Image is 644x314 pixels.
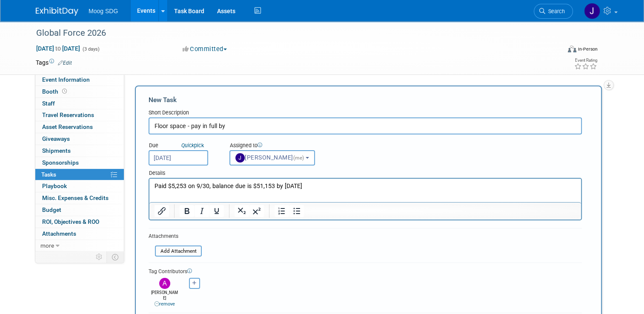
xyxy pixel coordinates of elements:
[149,233,202,240] div: Attachments
[149,109,582,117] div: Short Description
[36,58,72,67] td: Tags
[35,109,124,121] a: Travel Reservations
[181,142,194,148] i: Quick
[149,266,582,275] div: Tag Contributors
[36,7,78,16] img: ExhibitDay
[35,180,124,192] a: Playbook
[58,60,72,66] a: Edit
[42,218,99,225] span: ROI, Objectives & ROO
[155,301,175,307] a: remove
[151,289,178,308] div: [PERSON_NAME]
[149,117,582,134] input: Name of task or a short description
[159,278,170,289] img: Amy Garrett
[180,45,230,54] button: Committed
[229,150,315,166] button: [PERSON_NAME](me)
[35,157,124,168] a: Sponsorships
[60,88,69,94] span: Booth not reserved yet
[289,205,304,217] button: Bullet list
[35,169,124,180] a: Tasks
[33,26,550,41] div: Global Force 2026
[568,46,576,52] img: Format-Inperson.png
[149,142,217,150] div: Due
[584,3,600,19] img: Jaclyn Roberts
[107,251,124,263] td: Toggle Event Tabs
[35,228,124,240] a: Attachments
[229,142,328,150] div: Assigned to
[36,45,80,52] span: [DATE] [DATE]
[149,150,208,166] input: Due Date
[293,155,304,161] span: (me)
[35,240,124,251] a: more
[42,88,69,95] span: Booth
[42,159,79,166] span: Sponsorships
[35,192,124,204] a: Misc. Expenses & Credits
[35,86,124,97] a: Booth
[42,111,94,118] span: Travel Reservations
[149,95,582,105] div: New Task
[249,205,264,217] button: Superscript
[578,46,598,52] div: In-Person
[35,133,124,145] a: Giveaways
[149,166,582,178] div: Details
[35,98,124,109] a: Staff
[42,100,55,107] span: Staff
[92,251,107,263] td: Personalize Event Tab Strip
[574,58,597,63] div: Event Rating
[180,142,206,149] a: Quickpick
[235,154,306,161] span: [PERSON_NAME]
[42,206,61,213] span: Budget
[35,204,124,216] a: Budget
[82,46,100,52] span: (3 days)
[155,205,169,217] button: Insert/edit link
[42,76,90,83] span: Event Information
[35,74,124,86] a: Event Information
[42,230,76,237] span: Attachments
[275,205,289,217] button: Numbered list
[42,135,70,142] span: Giveaways
[235,205,249,217] button: Subscript
[35,145,124,157] a: Shipments
[515,44,598,57] div: Event Format
[42,123,93,130] span: Asset Reservations
[534,4,573,19] a: Search
[42,194,109,201] span: Misc. Expenses & Credits
[149,179,581,202] iframe: Rich Text Area
[209,205,224,217] button: Underline
[180,205,194,217] button: Bold
[41,171,56,178] span: Tasks
[42,147,71,154] span: Shipments
[42,183,67,189] span: Playbook
[195,205,209,217] button: Italic
[35,121,124,133] a: Asset Reservations
[35,216,124,228] a: ROI, Objectives & ROO
[40,242,54,249] span: more
[54,45,62,52] span: to
[89,8,118,14] span: Moog SDG
[545,8,565,14] span: Search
